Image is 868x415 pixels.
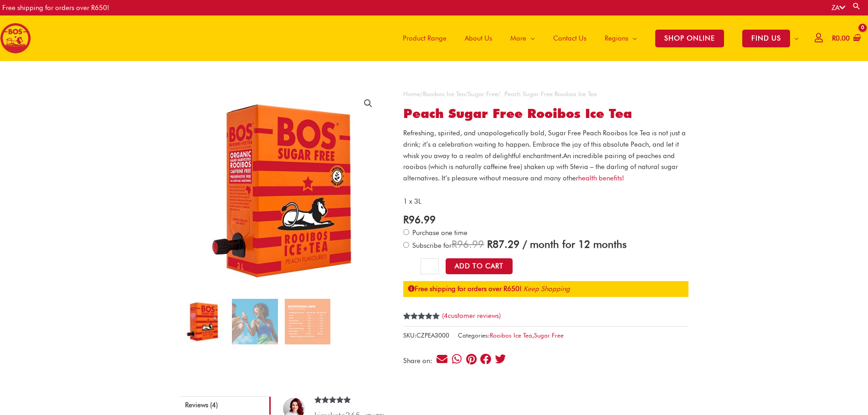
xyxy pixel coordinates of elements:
input: Purchase one time [403,229,409,235]
div: Share on twitter [494,353,507,365]
div: Share on whatsapp [451,353,463,365]
p: 1 x 3L [403,196,688,207]
span: R [487,238,493,250]
div: Share on email [436,353,448,365]
strong: Free shipping for orders over R650! [408,285,522,293]
nav: Breadcrumb [403,88,688,100]
span: About Us [465,25,492,52]
span: R [832,34,836,42]
span: 4 [444,312,448,320]
span: CZPEA3000 [416,332,449,339]
div: Share on: [403,358,436,364]
a: Regions [596,15,646,61]
span: Regions [605,25,628,52]
a: Product Range [394,15,456,61]
img: SF-peach [232,299,277,344]
img: Peach Sugar Free Rooibos Ice Tea - Image 3 [285,299,330,344]
img: Peach Sugar Free Rooibos Ice Tea [180,299,225,344]
span: 87.29 [487,238,519,250]
a: Rooibos Ice Tea [423,90,465,97]
span: / month for 12 months [523,238,627,250]
span: Contact Us [553,25,586,52]
a: Keep Shopping [524,285,570,293]
button: Add to Cart [446,258,513,274]
span: Purchase one time [411,229,467,237]
span: Refreshing, spirited, and unapologetically bold, Sugar Free Peach Rooibos Ice Tea is not just a d... [403,129,686,160]
bdi: 96.99 [403,213,436,225]
a: Reviews (4) [180,396,271,415]
h1: Peach Sugar Free Rooibos Ice Tea [403,106,688,122]
a: Sugar Free [534,332,564,339]
a: Contact Us [544,15,596,61]
span: R [452,238,457,250]
a: SHOP ONLINE [646,15,733,61]
nav: Site Navigation [387,15,808,61]
span: Categories: , [458,330,564,341]
span: More [510,25,526,52]
a: health benefits! [578,174,624,182]
a: (4customer reviews) [442,312,501,320]
div: Share on pinterest [465,353,478,365]
a: Search button [852,2,861,10]
a: ZA [832,4,845,12]
span: Rated out of 5 based on customer ratings [403,313,440,350]
span: R [403,213,409,225]
div: Share on facebook [480,353,492,365]
span: SHOP ONLINE [655,30,724,47]
a: More [501,15,544,61]
bdi: 0.00 [832,34,850,42]
span: 96.99 [452,238,484,250]
input: Subscribe for / month for 12 months [403,242,409,248]
span: SKU: [403,330,449,341]
span: 4 [403,313,407,330]
p: An incredible pairing of peaches and rooibos (which is naturally caffeine free) shaken up with St... [403,128,688,184]
a: View full-screen image gallery [360,95,376,112]
img: Peach Sugar Free Rooibos Ice Tea [180,88,383,292]
input: Product quantity [421,258,438,275]
span: FIND US [742,30,790,47]
a: Home [403,90,420,97]
a: Rooibos Ice Tea [490,332,532,339]
a: About Us [456,15,501,61]
a: View Shopping Cart, empty [830,28,861,49]
span: Product Range [403,25,447,52]
a: Sugar Free [468,90,498,97]
span: Subscribe for [411,241,627,250]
